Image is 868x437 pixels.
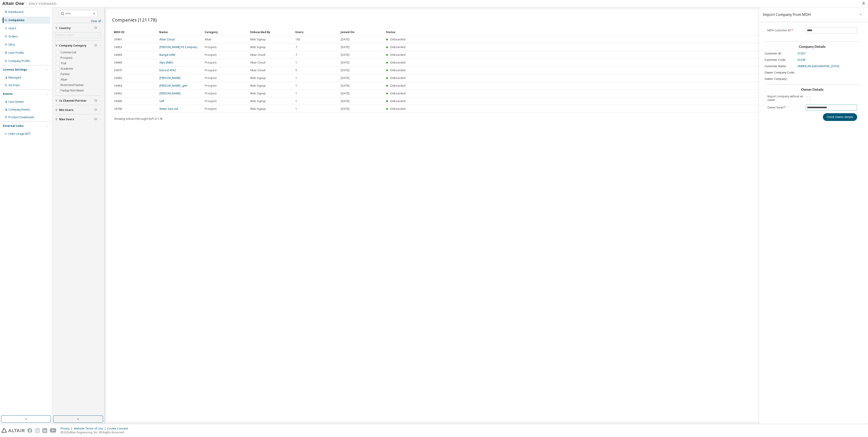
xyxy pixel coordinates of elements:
div: Website Terms of Use [74,427,107,430]
span: Clear filter [94,44,97,47]
a: Clear all [55,19,101,23]
div: Managed [8,76,21,79]
span: Clear filter [94,99,97,103]
span: Prospect [205,84,217,88]
div: Joined On [341,28,382,36]
label: Trial [61,61,67,66]
span: 34964 [114,84,122,88]
span: [DATE] [341,53,349,57]
button: Check Owner details [823,113,857,121]
span: [DATE] [341,99,349,103]
span: Onboarded [390,99,405,103]
button: Is Channel Partner [55,96,101,106]
span: Prospect [205,92,217,95]
a: [PERSON_NAME] PE Company [159,45,197,49]
span: 7 [295,45,297,49]
div: SKUs [8,43,15,47]
span: Web Signup [250,45,266,49]
span: Owner Company Code : [765,71,795,74]
span: Onboarded [390,91,405,95]
span: Altair Cloud [250,61,265,64]
span: Web Signup [250,84,266,88]
div: Users [295,28,337,36]
span: 7 [295,53,297,57]
div: On Prem [8,83,20,87]
button: Min Users [55,105,101,115]
span: Prospect [205,69,217,72]
div: External Links [3,124,24,128]
span: Web Signup [250,99,266,103]
span: Prospect [205,45,217,49]
span: Web Signup [250,107,266,111]
p: © 2025 Altair Engineering, Inc. All Rights Reserved. [61,430,131,434]
img: Altair One [2,1,59,6]
span: Onboarded [390,84,405,88]
div: Click to select [56,33,74,37]
label: Owner Email [767,106,803,109]
span: Web Signup [250,38,266,41]
div: Name [159,28,201,36]
span: 34963 [114,76,122,80]
span: Customer Name : [765,64,787,68]
span: Clear filter [94,118,97,121]
span: Web Signup [250,92,266,95]
button: Country [55,23,101,33]
label: Academic [61,66,74,71]
label: Partner [61,71,71,77]
span: AMERICAN [GEOGRAPHIC_DATA] [797,64,839,68]
button: Max Users [55,114,101,124]
span: Onboarded [390,107,405,111]
img: youtube.svg [50,428,56,433]
span: Onboarded [390,76,405,80]
span: Is Channel Partner [59,99,87,103]
span: Units Usage BI [8,132,31,136]
span: 34975 [114,69,122,72]
span: Owner Company : [765,77,787,81]
span: Onboarded [390,53,405,57]
span: Prospect [205,107,217,111]
div: Privacy [61,427,74,430]
label: Commercial [61,50,77,55]
div: Orders [8,35,18,38]
span: 1 [295,92,297,95]
span: Altair [205,38,212,41]
span: Altair Cloud [250,69,265,72]
div: Users [8,27,16,30]
span: Web Signup [250,76,266,80]
span: [DATE] [341,76,349,80]
label: MDH Customer ID [767,29,803,32]
span: Company Category [59,44,87,47]
div: Cookie Consent [107,427,131,430]
div: Import Company from MDH [763,13,811,16]
span: Companies (121178) [112,17,157,23]
div: Company Profile [8,59,30,63]
span: [DATE] [341,45,349,49]
div: Category [205,28,246,36]
span: Clear filter [94,26,97,30]
span: AUOB [797,58,805,62]
a: Water-Gen Ltd. [159,107,179,111]
div: Dashboard [8,10,23,14]
span: 31567 [797,52,805,55]
div: Click to select [55,32,101,38]
span: Prospect [205,99,217,103]
label: Import company without an owner [767,95,803,102]
img: facebook.svg [27,428,32,433]
span: 34961 [114,38,122,41]
button: Company Category [55,41,101,51]
span: 1 [295,99,297,103]
span: 1 [295,61,297,64]
h3: Company Details [765,44,860,49]
span: [DATE] [341,92,349,95]
div: Onboarded By [250,28,292,36]
a: Altair Cloud [159,37,175,41]
div: User Profile [8,51,24,55]
img: linkedin.svg [42,428,47,433]
div: Status [386,28,833,36]
span: [DATE] [341,38,349,41]
span: 165 [295,38,300,41]
label: Restricted Partner [61,82,85,88]
span: Customer ID : [765,52,782,55]
div: User Events [8,100,24,104]
label: Prospect [61,55,73,61]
